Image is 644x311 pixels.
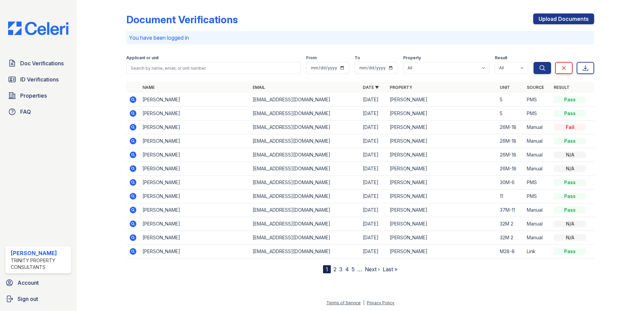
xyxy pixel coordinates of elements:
[360,217,387,231] td: [DATE]
[250,189,360,203] td: [EMAIL_ADDRESS][DOMAIN_NAME]
[360,203,387,217] td: [DATE]
[524,245,551,258] td: Link
[360,134,387,148] td: [DATE]
[250,120,360,134] td: [EMAIL_ADDRESS][DOMAIN_NAME]
[5,57,71,70] a: Doc Verifications
[3,292,74,306] a: Sign out
[524,203,551,217] td: Manual
[360,231,387,245] td: [DATE]
[524,162,551,176] td: Manual
[497,176,524,189] td: 30M-6
[554,110,586,117] div: Pass
[5,89,71,102] a: Properties
[250,176,360,189] td: [EMAIL_ADDRESS][DOMAIN_NAME]
[140,107,250,120] td: [PERSON_NAME]
[554,207,586,213] div: Pass
[363,85,379,90] a: Date ▼
[360,107,387,120] td: [DATE]
[554,179,586,186] div: Pass
[497,203,524,217] td: 37M-11
[140,120,250,134] td: [PERSON_NAME]
[253,85,265,90] a: Email
[497,93,524,107] td: 5
[140,231,250,245] td: [PERSON_NAME]
[554,85,570,90] a: Result
[140,217,250,231] td: [PERSON_NAME]
[357,265,362,273] span: …
[387,148,497,162] td: [PERSON_NAME]
[20,59,64,67] span: Doc Verifications
[3,276,74,289] a: Account
[524,134,551,148] td: Manual
[497,134,524,148] td: 26M-18
[360,189,387,203] td: [DATE]
[250,107,360,120] td: [EMAIL_ADDRESS][DOMAIN_NAME]
[387,93,497,107] td: [PERSON_NAME]
[360,120,387,134] td: [DATE]
[126,62,301,74] input: Search by name, email, or unit number
[497,120,524,134] td: 26M-18
[250,148,360,162] td: [EMAIL_ADDRESS][DOMAIN_NAME]
[554,96,586,103] div: Pass
[497,162,524,176] td: 26M-18
[367,300,394,305] a: Privacy Policy
[352,266,355,273] a: 5
[497,148,524,162] td: 26M-18
[306,55,317,61] label: From
[387,134,497,148] td: [PERSON_NAME]
[554,220,586,227] div: N/A
[129,34,591,42] p: You have been logged in
[360,148,387,162] td: [DATE]
[5,73,71,86] a: ID Verifications
[524,189,551,203] td: PMS
[250,217,360,231] td: [EMAIL_ADDRESS][DOMAIN_NAME]
[250,134,360,148] td: [EMAIL_ADDRESS][DOMAIN_NAME]
[363,300,364,305] div: |
[497,217,524,231] td: 32M 2
[140,176,250,189] td: [PERSON_NAME]
[554,193,586,200] div: Pass
[140,162,250,176] td: [PERSON_NAME]
[533,13,594,24] a: Upload Documents
[524,217,551,231] td: Manual
[140,134,250,148] td: [PERSON_NAME]
[554,151,586,158] div: N/A
[527,85,544,90] a: Source
[140,189,250,203] td: [PERSON_NAME]
[126,55,159,61] label: Applicant or unit
[554,165,586,172] div: N/A
[497,231,524,245] td: 32M 2
[387,203,497,217] td: [PERSON_NAME]
[524,231,551,245] td: Manual
[20,75,59,83] span: ID Verifications
[5,105,71,118] a: FAQ
[387,245,497,258] td: [PERSON_NAME]
[360,93,387,107] td: [DATE]
[140,148,250,162] td: [PERSON_NAME]
[387,107,497,120] td: [PERSON_NAME]
[126,13,238,26] div: Document Verifications
[11,257,68,271] div: Trinity Property Consultants
[140,203,250,217] td: [PERSON_NAME]
[250,162,360,176] td: [EMAIL_ADDRESS][DOMAIN_NAME]
[390,85,412,90] a: Property
[524,176,551,189] td: PMS
[333,266,336,273] a: 2
[326,300,361,305] a: Terms of Service
[360,162,387,176] td: [DATE]
[497,245,524,258] td: M28-8
[524,93,551,107] td: PMS
[500,85,510,90] a: Unit
[360,176,387,189] td: [DATE]
[554,248,586,255] div: Pass
[20,108,31,116] span: FAQ
[524,148,551,162] td: Manual
[497,107,524,120] td: 5
[355,55,360,61] label: To
[524,120,551,134] td: Manual
[339,266,343,273] a: 3
[140,245,250,258] td: [PERSON_NAME]
[387,120,497,134] td: [PERSON_NAME]
[387,217,497,231] td: [PERSON_NAME]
